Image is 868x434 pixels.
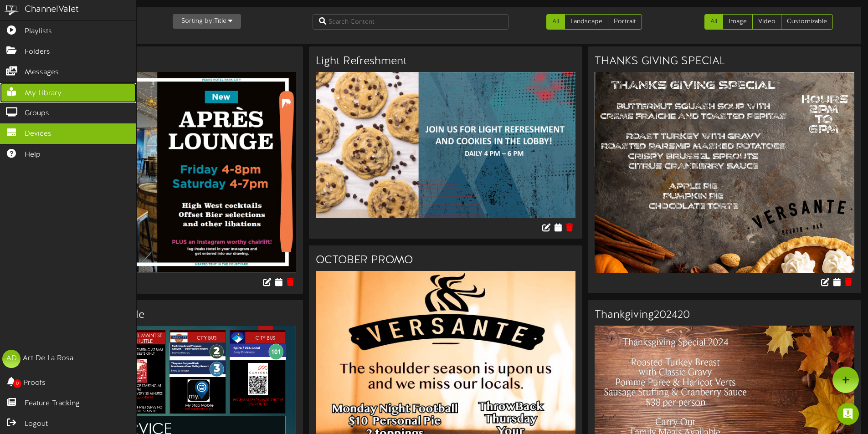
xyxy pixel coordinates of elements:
[752,14,781,30] a: Video
[25,67,59,78] span: Messages
[546,14,565,30] a: All
[23,353,73,364] div: Art De La Rosa
[704,14,723,30] a: All
[25,419,48,429] span: Logout
[25,47,50,57] span: Folders
[595,56,854,67] h3: THANKS GIVING SPECIAL
[316,72,575,218] img: b8dfde74-2bef-461c-a3d3-6412bbecb0e1lightrefreshment.jpg
[781,14,833,30] a: Customizable
[36,72,296,273] img: b23fd8d4-09aa-411d-905c-9a99b3c7a38c.jpg
[2,350,21,368] div: AD
[595,72,854,272] img: 67c8884f-2643-45d9-bf0c-b8ad72237f43thanksgiving.jpg
[36,309,296,321] h3: Bus/Shuttle Schedule
[595,309,854,321] h3: Thankgiving202420
[608,14,642,30] a: Portrait
[316,56,575,67] h3: Light Refreshment
[25,398,80,409] span: Feature Tracking
[837,403,859,425] div: Open Intercom Messenger
[316,255,575,266] h3: OCTOBER PROMO
[25,26,52,37] span: Playlists
[25,150,41,160] span: Help
[25,88,62,99] span: My Library
[313,14,508,30] input: Search Content
[25,3,79,16] div: ChannelValet
[25,108,49,119] span: Groups
[173,14,241,29] button: Sorting by:Title
[36,56,296,67] h3: Apres
[23,378,46,388] span: Proofs
[13,379,21,388] span: 0
[723,14,753,30] a: Image
[565,14,608,30] a: Landscape
[25,129,51,139] span: Devices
